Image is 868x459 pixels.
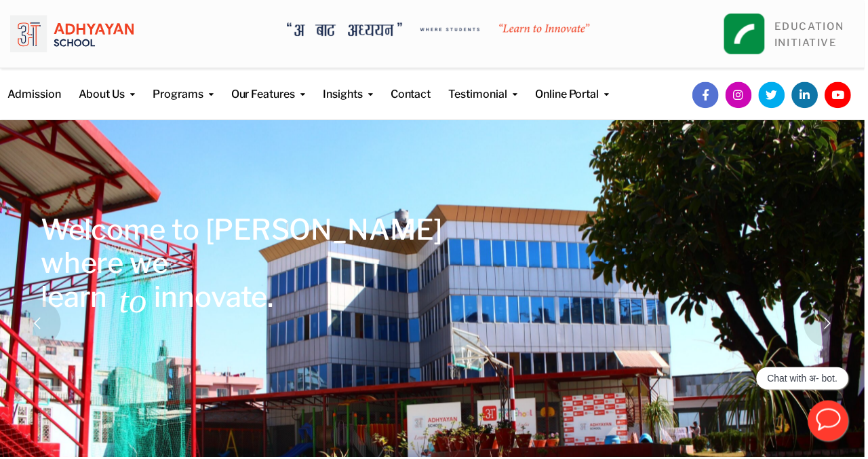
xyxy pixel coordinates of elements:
a: Programs [153,69,214,103]
img: logo [10,10,134,58]
a: Insights [324,69,374,103]
a: About Us [79,69,136,103]
p: Chat with अ- bot. [770,374,841,386]
img: A Bata Adhyayan where students learn to Innovate [288,22,592,37]
a: Our Features [232,69,307,103]
a: Testimonial [450,69,519,103]
img: square_leapfrog [727,14,768,54]
a: Contact [392,69,433,103]
rs-layer: Welcome to [PERSON_NAME] where we learn [41,213,444,315]
rs-layer: to [119,284,147,318]
a: Online Portal [537,69,612,103]
a: Admission [7,69,61,103]
rs-layer: innovate. [155,281,275,315]
a: EDUCATIONINITIATIVE [778,20,848,49]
